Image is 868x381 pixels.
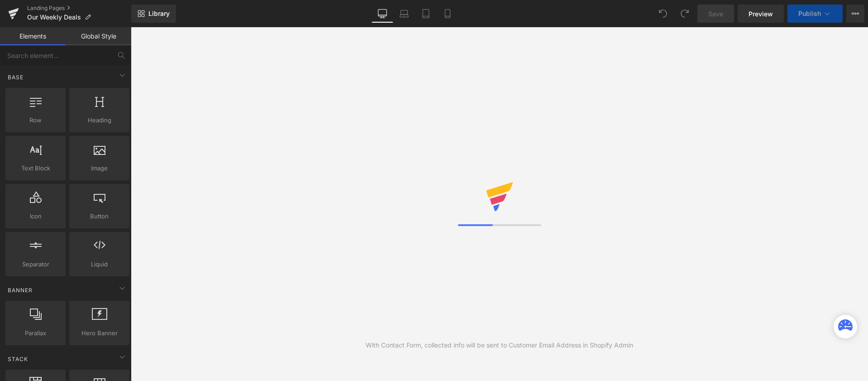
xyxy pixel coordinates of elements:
span: Button [72,212,127,221]
span: Hero Banner [72,328,127,338]
span: Publish [798,10,821,17]
span: Base [7,73,24,82]
span: Separator [8,260,63,269]
span: Stack [7,355,29,363]
a: Landing Pages [27,5,131,12]
a: Tablet [415,5,437,23]
button: More [846,5,864,23]
a: Desktop [372,5,393,23]
span: Preview [749,9,773,19]
button: Undo [654,5,672,23]
span: Row [8,116,63,125]
div: With Contact Form, collected info will be sent to Customer Email Address in Shopify Admin [366,340,633,350]
a: Laptop [393,5,415,23]
button: Publish [787,5,843,23]
a: Mobile [437,5,458,23]
span: Library [148,10,170,18]
span: Liquid [72,260,127,269]
span: Icon [8,212,63,221]
span: Image [72,164,127,173]
span: Banner [7,286,33,294]
a: Preview [738,5,784,23]
a: New Library [131,5,176,23]
span: Text Block [8,164,63,173]
span: Parallax [8,328,63,338]
span: Heading [72,116,127,125]
button: Redo [676,5,694,23]
span: Save [708,9,723,19]
a: Global Style [66,27,131,45]
span: Our Weekly Deals [27,14,81,21]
